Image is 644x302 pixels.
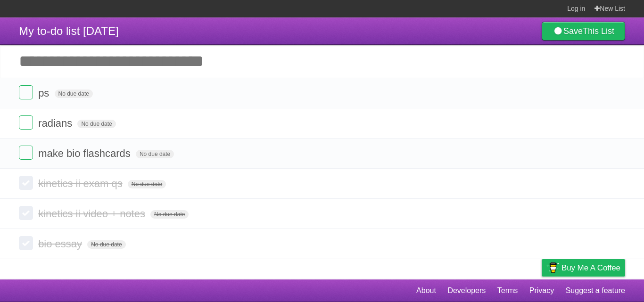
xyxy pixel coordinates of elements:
span: No due date [87,240,125,249]
label: Done [19,85,33,99]
img: Buy me a coffee [546,260,559,276]
span: bio essay [38,238,84,250]
span: No due date [150,210,189,219]
span: make bio flashcards [38,147,133,159]
span: kinetics ii exam qs [38,178,125,189]
a: Developers [447,282,486,300]
span: My to-do list [DATE] [19,24,119,37]
span: No due date [128,180,166,188]
label: Done [19,146,33,160]
span: No due date [136,150,174,158]
span: Buy me a coffee [561,260,620,276]
b: This List [583,26,614,36]
span: ps [38,87,51,99]
label: Done [19,115,33,130]
span: kinetics ii video + notes [38,208,148,220]
label: Done [19,236,33,250]
span: No due date [55,90,93,98]
label: Done [19,206,33,220]
a: About [416,282,436,300]
a: Buy me a coffee [542,259,625,277]
span: No due date [77,120,116,128]
label: Done [19,176,33,190]
a: Privacy [529,282,554,300]
span: radians [38,117,74,129]
a: Suggest a feature [566,282,625,300]
a: Terms [497,282,518,300]
a: SaveThis List [542,22,625,41]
